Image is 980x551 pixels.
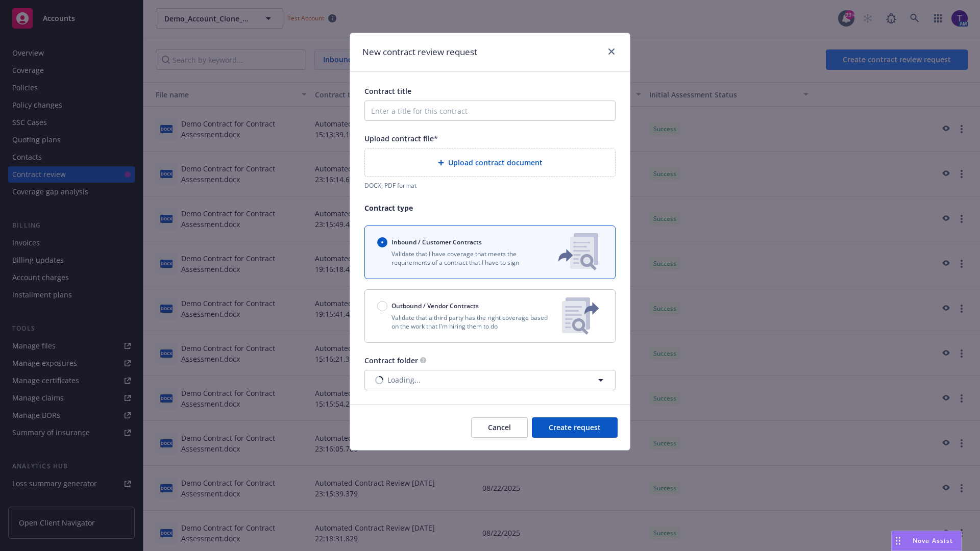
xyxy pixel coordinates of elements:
[549,422,601,432] span: Create request
[377,313,554,331] p: Validate that a third party has the right coverage based on the work that I'm hiring them to do
[605,45,618,58] a: close
[377,249,542,267] p: Validate that I have coverage that meets the requirements of a contract that I have to sign
[892,531,904,550] div: Drag to move
[391,302,479,310] span: Outbound / Vendor Contracts
[377,237,387,247] input: Inbound / Customer Contracts
[387,374,421,385] span: Loading...
[891,531,962,551] button: Nova Assist
[362,45,477,59] h1: New contract review request
[532,417,618,438] button: Create request
[364,134,438,143] span: Upload contract file*
[364,356,418,365] span: Contract folder
[364,203,616,213] p: Contract type
[364,148,616,177] div: Upload contract document
[364,370,616,390] button: Loading...
[364,86,411,96] span: Contract title
[448,157,543,168] span: Upload contract document
[364,226,616,279] button: Inbound / Customer ContractsValidate that I have coverage that meets the requirements of a contra...
[488,422,511,432] span: Cancel
[364,289,616,343] button: Outbound / Vendor ContractsValidate that a third party has the right coverage based on the work t...
[364,101,616,121] input: Enter a title for this contract
[364,181,616,190] div: DOCX, PDF format
[377,301,387,311] input: Outbound / Vendor Contracts
[913,536,953,545] span: Nova Assist
[471,417,528,438] button: Cancel
[391,238,482,246] span: Inbound / Customer Contracts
